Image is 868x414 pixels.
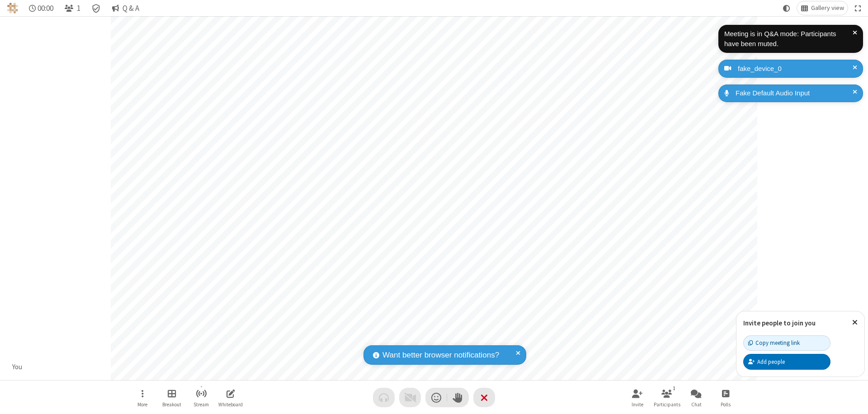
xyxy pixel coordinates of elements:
div: fake_device_0 [735,64,856,74]
span: More [137,402,147,407]
button: Audio problem - check your Internet connection or call by phone [373,388,395,407]
div: You [9,362,26,372]
button: Video [399,388,421,407]
button: Open participant list [653,385,680,410]
span: Participants [654,402,680,407]
button: Open shared whiteboard [217,385,244,410]
div: Meeting is in Q&A mode: Participants have been muted. [724,29,853,49]
button: Invite participants (⌘+Shift+I) [624,385,651,410]
span: Breakout [162,402,181,407]
div: Fake Default Audio Input [732,88,856,99]
div: Meeting details Encryption enabled [88,1,105,15]
button: Change layout [797,1,848,15]
span: 00:00 [38,4,53,13]
button: End or leave meeting [473,388,495,407]
span: 1 [77,4,80,13]
span: Stream [193,402,209,407]
div: Timer [25,1,57,15]
div: 1 [670,384,678,392]
button: Add people [743,354,830,369]
span: Polls [721,402,731,407]
span: Chat [691,402,702,407]
button: Open menu [129,385,156,410]
button: Fullscreen [851,1,865,15]
button: Manage Breakout Rooms [158,385,185,410]
button: Using system theme [779,1,794,15]
button: Start streaming [188,385,215,410]
button: Send a reaction [425,388,447,407]
button: Close popover [845,311,864,334]
img: QA Selenium DO NOT DELETE OR CHANGE [7,3,18,14]
button: Open poll [712,385,739,410]
button: Copy meeting link [743,335,830,351]
button: Raise hand [447,388,469,407]
span: Whiteboard [218,402,243,407]
label: Invite people to join you [743,319,816,327]
button: Open chat [683,385,710,410]
span: Invite [632,402,643,407]
span: Gallery view [811,5,844,12]
button: Q & A [108,1,143,15]
span: Q & A [123,4,139,13]
span: Want better browser notifications? [382,349,499,361]
div: Copy meeting link [748,339,800,347]
button: Open participant list [61,1,84,15]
